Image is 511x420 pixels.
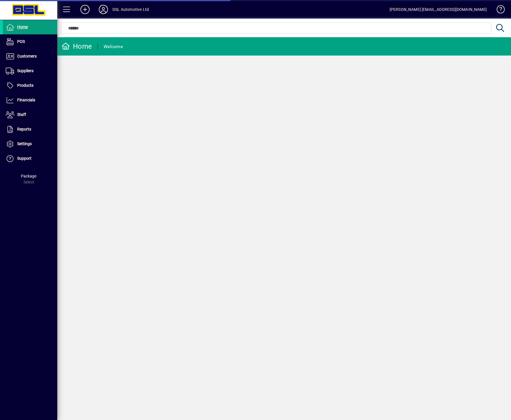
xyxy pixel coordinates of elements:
[94,4,113,15] button: Profile
[17,68,33,73] span: Suppliers
[17,83,33,88] span: Products
[3,64,57,78] a: Suppliers
[113,5,149,14] div: DSL Automotive Ltd
[492,1,504,20] a: Knowledge Base
[3,35,57,49] a: POS
[3,78,57,93] a: Products
[3,49,57,64] a: Customers
[3,93,57,107] a: Financials
[17,54,37,58] span: Customers
[17,141,32,146] span: Settings
[17,156,31,161] span: Support
[62,42,92,51] div: Home
[17,39,25,44] span: POS
[104,42,123,51] div: Welcome
[390,5,487,14] div: [PERSON_NAME] [EMAIL_ADDRESS][DOMAIN_NAME]
[3,122,57,137] a: Reports
[17,25,28,29] span: Home
[17,98,35,102] span: Financials
[3,108,57,122] a: Staff
[17,127,31,131] span: Reports
[3,137,57,151] a: Settings
[76,4,94,15] button: Add
[3,151,57,166] a: Support
[17,112,26,117] span: Staff
[21,174,36,178] span: Package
